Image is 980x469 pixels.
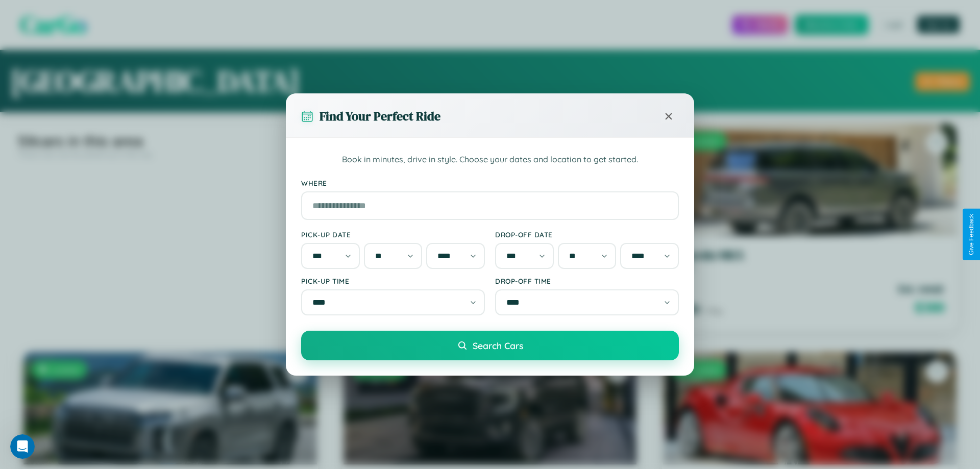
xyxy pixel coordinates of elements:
[301,179,679,187] label: Where
[320,108,440,125] h3: Find Your Perfect Ride
[301,277,485,285] label: Pick-up Time
[473,340,523,351] span: Search Cars
[495,277,679,285] label: Drop-off Time
[495,230,679,239] label: Drop-off Date
[301,230,485,239] label: Pick-up Date
[301,331,679,360] button: Search Cars
[301,153,679,166] p: Book in minutes, drive in style. Choose your dates and location to get started.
